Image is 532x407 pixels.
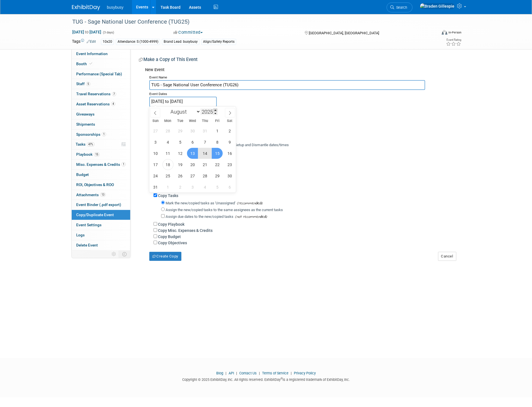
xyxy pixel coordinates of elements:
label: Mark the new/copied tasks as 'Unassigned' [166,201,235,205]
div: Brand Lead: busybusy [162,39,199,45]
span: July 31, 2025 [199,125,210,136]
div: Event Dates [149,90,456,97]
a: Staff5 [72,79,130,89]
span: 4 [111,102,115,106]
a: Shipments [72,119,130,129]
span: Misc. Expenses & Credits [76,162,126,167]
div: Participation [149,107,456,114]
span: August 10, 2025 [150,148,161,159]
span: August 23, 2025 [224,159,235,170]
a: Delete Event [72,240,130,250]
span: August 22, 2025 [212,159,223,170]
td: Personalize Event Tab Strip [109,250,119,258]
a: Search [387,3,412,12]
span: | [289,371,293,375]
div: Event Name [149,73,456,80]
a: Attachments13 [72,190,130,200]
span: August 31, 2025 [150,182,161,193]
span: [DATE] [DATE] [72,30,102,35]
span: August 30, 2025 [224,170,235,181]
span: ROI, Objectives & ROO [76,182,114,187]
span: Shipments [76,122,95,126]
span: Staff [76,82,90,86]
td: Toggle Event Tabs [119,250,130,258]
span: August 15, 2025 [212,148,223,159]
span: 15 [94,152,100,157]
button: Cancel [438,252,456,261]
span: Sun [149,119,162,123]
label: Copy Tasks [158,193,178,198]
button: Create Copy [149,252,181,261]
span: Booth [76,62,93,66]
span: 5 [86,82,90,86]
span: 7 [112,92,116,96]
a: Privacy Policy [294,371,316,375]
span: August 27, 2025 [187,170,198,181]
span: Search [394,5,407,10]
span: July 30, 2025 [187,125,198,136]
span: September 5, 2025 [212,182,223,193]
span: 1 [102,132,106,136]
span: August 2, 2025 [224,125,235,136]
a: Event Binder (.pdf export) [72,200,130,210]
span: Travel Reservations [76,92,116,96]
span: July 27, 2025 [150,125,161,136]
span: Giveaways [76,112,94,116]
a: Logs [72,230,130,240]
a: Travel Reservations7 [72,89,130,99]
span: Sat [224,119,236,123]
div: 10x20 [101,39,114,45]
span: Playbook [76,152,100,157]
span: September 3, 2025 [187,182,198,193]
span: 1 [121,162,126,166]
span: Performance (Special Tab) [76,72,122,76]
span: August 3, 2025 [150,137,161,148]
label: Copy Misc. Expenses & Credits [158,228,213,233]
span: Budget [76,172,89,177]
span: August 8, 2025 [212,137,223,148]
a: Sponsorships1 [72,130,130,139]
a: Copy/Duplicate Event [72,210,130,220]
span: Sponsorships [76,132,106,137]
div: Align/Safety Reports [201,39,236,45]
span: September 2, 2025 [175,182,186,193]
span: July 29, 2025 [175,125,186,136]
span: Event Information [76,51,108,56]
span: August 4, 2025 [163,137,173,148]
a: Budget [72,170,130,180]
span: August 24, 2025 [150,170,161,181]
label: Copy Playbook [158,222,184,227]
span: 47% [87,142,94,146]
label: Assign the new/copied tasks to the same assignees as the current tasks [166,208,283,212]
span: Fri [211,119,224,123]
span: Asset Reservations [76,102,115,106]
img: Format-Inperson.png [442,30,447,35]
span: August 1, 2025 [212,125,223,136]
span: Tasks [76,142,94,146]
span: Attachments [76,193,106,197]
span: August 12, 2025 [175,148,186,159]
span: August 20, 2025 [187,159,198,170]
span: September 1, 2025 [163,182,173,193]
span: August 14, 2025 [199,148,210,159]
input: Year [200,108,217,115]
span: August 17, 2025 [150,159,161,170]
span: | [224,371,228,375]
a: Giveaways [72,109,130,119]
a: Misc. Expenses & Credits1 [72,160,130,169]
button: Committed [172,30,205,35]
a: Playbook15 [72,150,130,159]
span: Delete Event [76,243,98,247]
span: to [84,30,89,34]
span: Event Binder (.pdf export) [76,202,121,207]
span: | [258,371,261,375]
span: 13 [100,193,106,197]
div: In-Person [448,30,461,35]
span: Thu [199,119,211,123]
span: (3 days) [102,31,114,34]
a: Event Settings [72,220,130,230]
span: August 11, 2025 [163,148,173,159]
a: API [229,371,234,375]
a: Event Information [72,49,130,59]
span: August 7, 2025 [199,137,210,148]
